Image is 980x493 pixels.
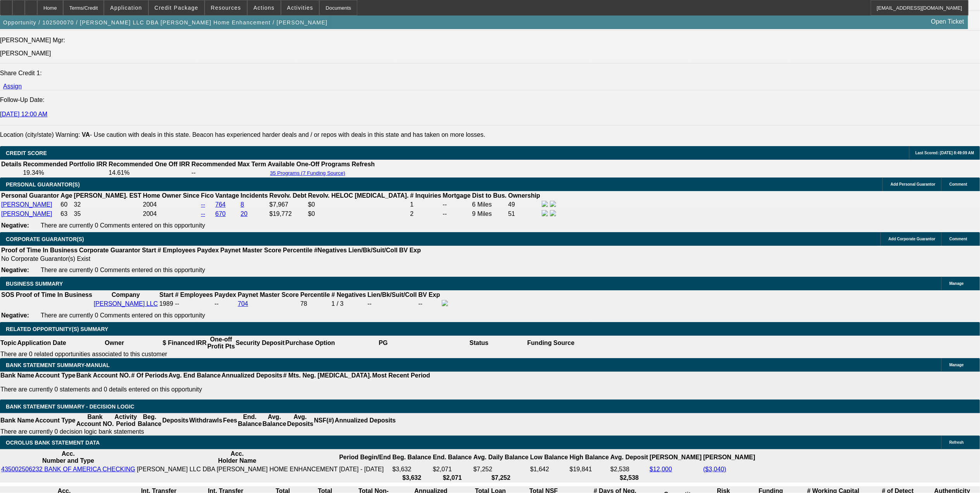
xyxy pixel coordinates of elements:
a: Open Ticket [928,15,967,28]
button: 35 Programs (7 Funding Source) [268,170,348,176]
td: 9 Miles [472,210,507,218]
b: Paydex [215,291,236,298]
span: Comment [949,237,967,241]
b: Percentile [300,291,330,298]
th: # Of Periods [131,372,168,379]
b: Negative: [1,267,29,273]
td: $0 [308,200,409,209]
b: #Negatives [314,247,347,253]
span: CREDIT SCORE [6,150,47,156]
b: BV Exp [399,247,421,253]
th: Beg. Balance [137,413,162,428]
th: Acc. Holder Name [136,450,338,465]
td: $0 [308,210,409,218]
a: -- [201,210,205,217]
th: One-off Profit Pts [207,336,235,350]
span: Opportunity / 102500070 / [PERSON_NAME] LLC DBA [PERSON_NAME] Home Enhancement / [PERSON_NAME] [3,19,327,26]
a: 670 [215,210,226,217]
th: Bank Account NO. [76,413,114,428]
th: Status [431,336,527,350]
td: 6 Miles [472,200,507,209]
th: Avg. Deposits [287,413,314,428]
th: High Balance [569,450,609,465]
td: $1,642 [530,465,568,473]
span: Bank Statement Summary - Decision Logic [6,403,134,410]
button: Credit Package [149,0,204,15]
th: Available One-Off Programs [267,160,351,168]
b: # Employees [175,291,213,298]
th: Deposits [162,413,189,428]
b: Vantage [215,192,239,199]
th: [PERSON_NAME] [649,450,702,465]
td: [PERSON_NAME] LLC DBA [PERSON_NAME] HOME ENHANCEMENT [136,465,338,473]
b: Home Owner Since [143,192,200,199]
td: -- [191,169,267,177]
td: 32 [74,200,142,209]
span: 2004 [143,201,157,208]
a: [PERSON_NAME] LLC [94,300,158,307]
a: 764 [215,201,226,208]
span: There are currently 0 Comments entered on this opportunity [41,222,205,229]
b: Start [142,247,156,253]
th: Most Recent Period [372,372,431,379]
td: $2,538 [610,465,648,473]
span: There are currently 0 Comments entered on this opportunity [41,312,205,319]
td: 1 [410,200,441,209]
th: Avg. Deposit [610,450,648,465]
img: facebook-icon.png [442,300,448,306]
b: Incidents [241,192,268,199]
td: -- [418,300,441,308]
span: RELATED OPPORTUNITY(S) SUMMARY [6,326,108,332]
b: Dist to Bus. [472,192,507,199]
img: linkedin-icon.png [550,201,556,207]
th: Beg. Balance [392,450,432,465]
b: Paynet Master Score [238,291,299,298]
th: $7,252 [473,474,529,482]
th: Bank Account NO. [76,372,131,379]
th: End. Balance [432,450,472,465]
td: 49 [508,200,541,209]
td: $3,632 [392,465,432,473]
td: -- [443,200,471,209]
th: $2,538 [610,474,648,482]
span: There are currently 0 Comments entered on this opportunity [41,267,205,273]
b: Revolv. Debt [269,192,307,199]
th: Recommended One Off IRR [108,160,190,168]
td: No Corporate Guarantor(s) Exist [1,255,424,263]
b: Fico [201,192,214,199]
th: Annualized Deposits [334,413,396,428]
td: $2,071 [432,465,472,473]
th: # Mts. Neg. [MEDICAL_DATA]. [283,372,372,379]
th: Proof of Time In Business [16,291,93,299]
th: [PERSON_NAME] [703,450,756,465]
a: 704 [238,300,248,307]
a: 20 [241,210,248,217]
th: End. Balance [238,413,262,428]
button: Activities [281,0,319,15]
th: Application Date [17,336,66,350]
span: Actions [253,5,275,11]
td: $19,772 [269,210,307,218]
b: Lien/Bk/Suit/Coll [348,247,398,253]
th: Withdrawls [189,413,222,428]
b: Start [159,291,173,298]
th: Annualized Deposits [221,372,282,379]
td: -- [214,300,237,308]
th: Proof of Time In Business [1,246,78,254]
b: Negative: [1,312,29,319]
img: linkedin-icon.png [550,210,556,216]
td: $7,252 [473,465,529,473]
a: -- [201,201,205,208]
span: BANK STATEMENT SUMMARY-MANUAL [6,362,110,368]
span: Last Scored: [DATE] 8:49:09 AM [915,151,974,155]
span: PERSONAL GUARANTOR(S) [6,181,80,188]
a: 8 [241,201,244,208]
a: $12,000 [650,466,672,472]
img: facebook-icon.png [542,210,548,216]
b: Revolv. HELOC [MEDICAL_DATA]. [308,192,409,199]
td: 1989 [159,300,174,308]
th: Account Type [34,372,76,379]
p: There are currently 0 statements and 0 details entered on this opportunity [0,386,430,393]
th: $3,632 [392,474,432,482]
th: Funding Source [527,336,575,350]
